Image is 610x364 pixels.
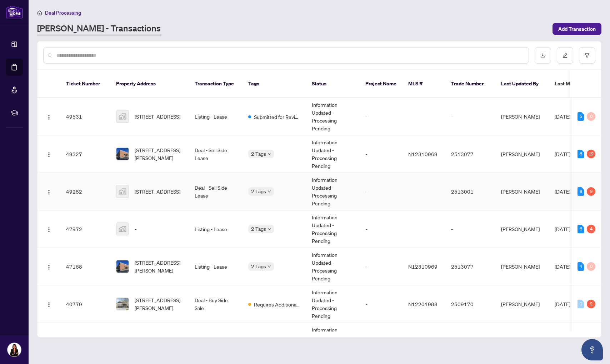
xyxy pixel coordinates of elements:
button: edit [557,47,573,64]
th: Transaction Type [189,70,242,98]
th: Ticket Number [60,70,110,98]
span: home [37,10,42,15]
td: Information Updated - Processing Pending [306,210,360,248]
button: Open asap [581,339,603,360]
img: thumbnail-img [116,110,129,123]
img: Logo [46,189,52,195]
img: logo [6,5,23,19]
a: [PERSON_NAME] - Transactions [37,23,161,35]
td: 47972 [60,210,110,248]
span: 2 Tags [251,225,266,233]
span: N12310969 [408,151,437,157]
td: - [360,173,402,210]
span: [DATE] [555,301,570,307]
th: Status [306,70,360,98]
div: 8 [577,150,584,158]
span: [DATE] [555,113,570,120]
th: Trade Number [445,70,495,98]
th: Property Address [110,70,189,98]
div: 0 [577,300,584,308]
button: Logo [43,186,55,197]
span: 2 Tags [251,150,266,158]
td: - [360,210,402,248]
td: 2513001 [445,173,495,210]
span: down [267,152,271,156]
span: [DATE] [555,263,570,270]
th: Project Name [360,70,402,98]
span: down [267,227,271,231]
td: - [445,210,495,248]
span: [STREET_ADDRESS][PERSON_NAME] [135,296,183,312]
td: Information Updated - Processing Pending [306,135,360,173]
th: Last Updated By [495,70,549,98]
button: Logo [43,298,55,310]
img: thumbnail-img [116,260,129,273]
img: thumbnail-img [116,185,129,198]
img: Logo [46,302,52,308]
td: [PERSON_NAME] [495,248,549,285]
img: Profile Icon [7,343,21,356]
span: [DATE] [555,226,570,232]
span: - [135,225,136,233]
img: Logo [46,227,52,233]
td: - [445,323,495,360]
span: Add Transaction [558,23,596,35]
button: Add Transaction [552,23,601,35]
button: filter [579,47,595,64]
td: 49327 [60,135,110,173]
td: 2509170 [445,285,495,323]
span: down [267,190,271,193]
td: - [360,323,402,360]
td: [PERSON_NAME] [495,323,549,360]
td: 49531 [60,98,110,135]
span: [STREET_ADDRESS][PERSON_NAME] [135,146,183,162]
td: [PERSON_NAME] [495,135,549,173]
span: [STREET_ADDRESS] [135,188,180,195]
span: download [540,53,545,58]
td: Deal - Buy Side Sale [189,285,242,323]
td: Listing - Lease [189,98,242,135]
div: 4 [577,262,584,271]
button: download [535,47,551,64]
span: 2 Tags [251,187,266,195]
button: Logo [43,223,55,235]
div: 2 [587,300,595,308]
span: N12310969 [408,263,437,270]
span: N12201988 [408,301,437,307]
span: Requires Additional Docs [254,300,300,308]
div: 5 [577,112,584,121]
td: 39029 [60,323,110,360]
span: Last Modified Date [555,80,598,88]
td: [PERSON_NAME] [495,98,549,135]
td: - [360,98,402,135]
img: Logo [46,264,52,270]
td: Listing [189,323,242,360]
span: down [267,265,271,268]
span: Submitted for Review [254,113,300,121]
td: [PERSON_NAME] [495,173,549,210]
span: [STREET_ADDRESS][PERSON_NAME] [135,259,183,274]
span: [STREET_ADDRESS] [135,113,180,120]
td: 2513077 [445,135,495,173]
img: Logo [46,152,52,158]
td: Information Updated - Processing Pending [306,285,360,323]
button: Logo [43,261,55,272]
th: MLS # [402,70,445,98]
span: filter [585,53,590,58]
td: - [360,285,402,323]
div: 6 [577,225,584,233]
img: thumbnail-img [116,223,129,235]
td: 2513077 [445,248,495,285]
td: - [360,248,402,285]
div: 8 [577,187,584,196]
td: [PERSON_NAME] [495,210,549,248]
span: 2 Tags [251,262,266,270]
td: 40779 [60,285,110,323]
td: Information Updated - Processing Pending [306,173,360,210]
img: Logo [46,114,52,120]
div: 0 [587,112,595,121]
span: Deal Processing [45,10,81,16]
td: Information Updated - Processing Pending [306,98,360,135]
img: thumbnail-img [116,298,129,310]
td: - [360,135,402,173]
